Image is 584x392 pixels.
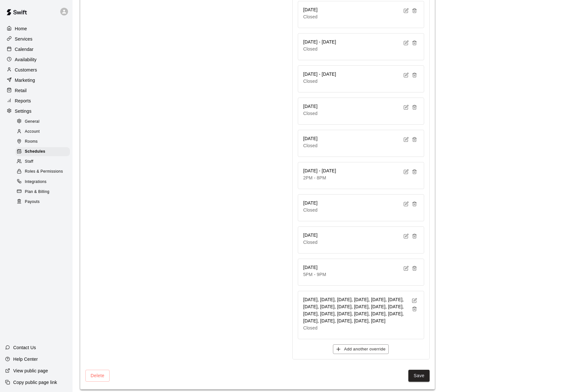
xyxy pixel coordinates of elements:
button: Delete [85,370,110,382]
p: View public page [13,368,48,374]
h6: [DATE], [DATE], [DATE], [DATE], [DATE], [DATE], [DATE], [DATE], [DATE], [DATE], [DATE], [DATE], [... [303,296,410,325]
span: Rooms [25,139,38,145]
p: Marketing [15,77,35,83]
p: Closed [303,325,410,331]
p: Reports [15,98,31,104]
h6: [DATE] - [DATE] [303,167,336,175]
p: Closed [303,239,318,245]
a: General [15,117,73,127]
div: Account [15,127,70,136]
p: Customers [15,67,37,73]
p: Calendar [15,46,34,53]
a: Roles & Permissions [15,167,73,177]
a: Availability [5,55,67,64]
a: Payouts [15,197,73,207]
div: Payouts [15,197,70,206]
a: Staff [15,157,73,167]
button: Add another override [333,344,389,354]
div: Plan & Billing [15,187,70,196]
p: 2PM - 8PM [303,175,336,181]
h6: [DATE] [303,103,318,110]
p: Help Center [13,356,38,362]
span: Schedules [25,148,45,155]
span: Payouts [25,199,40,205]
div: Roles & Permissions [15,167,70,176]
p: Closed [303,78,336,84]
div: Rooms [15,137,70,146]
h6: [DATE] [303,264,326,271]
a: Settings [5,106,67,116]
p: Services [15,36,33,42]
p: Availability [15,56,37,63]
span: Roles & Permissions [25,168,63,175]
h6: [DATE] [303,232,318,239]
p: Copy public page link [13,379,57,386]
p: Home [15,25,27,32]
a: Plan & Billing [15,187,73,197]
a: Reports [5,96,67,106]
div: Schedules [15,147,70,156]
a: Marketing [5,75,67,85]
p: Closed [303,46,336,52]
a: Rooms [15,137,73,147]
span: Account [25,129,40,135]
p: Retail [15,87,27,94]
div: Integrations [15,177,70,186]
h6: [DATE] - [DATE] [303,39,336,46]
h6: [DATE] [303,200,318,207]
span: Plan & Billing [25,189,49,195]
h6: [DATE] [303,6,318,14]
p: Closed [303,207,318,213]
p: Closed [303,142,318,149]
p: 5PM - 9PM [303,271,326,278]
a: Account [15,127,73,137]
a: Services [5,34,67,44]
a: Retail [5,86,67,95]
a: Home [5,24,67,33]
span: Integrations [25,179,47,185]
div: General [15,117,70,126]
a: Customers [5,65,67,75]
a: Schedules [15,147,73,157]
span: Staff [25,158,33,165]
p: Closed [303,14,318,20]
button: Save [408,370,430,382]
h6: [DATE] [303,135,318,142]
h6: [DATE] - [DATE] [303,71,336,78]
p: Contact Us [13,344,36,351]
a: Calendar [5,44,67,54]
div: Staff [15,157,70,166]
span: General [25,119,40,125]
a: Integrations [15,177,73,187]
p: Settings [15,108,32,114]
p: Closed [303,110,318,117]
